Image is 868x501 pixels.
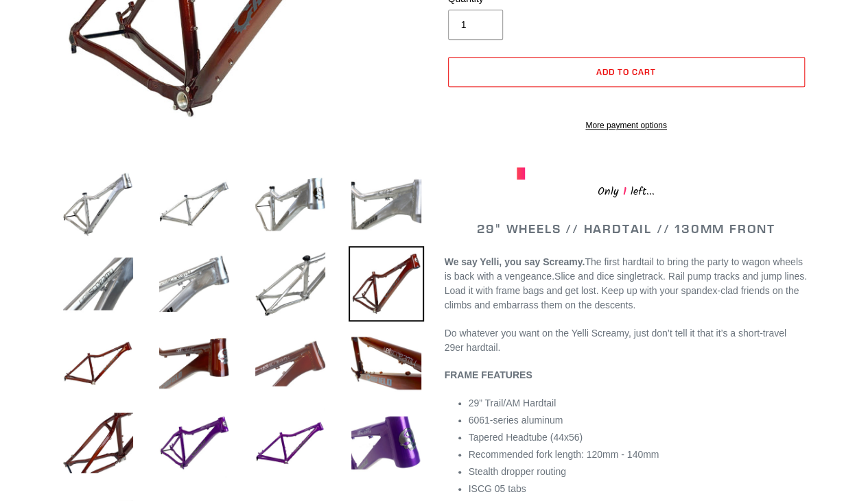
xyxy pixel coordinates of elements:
[349,167,424,242] img: Load image into Gallery viewer, YELLI SCREAMY - Frame Only
[156,326,232,401] img: Load image into Gallery viewer, YELLI SCREAMY - Frame Only
[445,256,803,282] span: The first hardtail to bring the party to wagon wheels is back with a vengeance.
[253,167,328,242] img: Load image into Gallery viewer, YELLI SCREAMY - Frame Only
[156,246,232,321] img: Load image into Gallery viewer, YELLI SCREAMY - Frame Only
[619,183,631,200] span: 1
[596,66,656,77] span: Add to cart
[445,328,786,353] span: Do whatever you want on the Yelli Screamy, just don’t tell it that it’s a short-travel 29er hardt...
[448,119,805,132] a: More payment options
[469,449,659,460] span: Recommended fork length: 120mm - 140mm
[445,255,808,313] p: Slice and dice singletrack. Rail pump tracks and jump lines. Load it with frame bags and get lost...
[477,221,775,236] span: 29" WHEELS // HARDTAIL // 130MM FRONT
[253,405,328,480] img: Load image into Gallery viewer, YELLI SCREAMY - Frame Only
[517,180,736,201] div: Only left...
[445,256,585,267] b: We say Yelli, you say Screamy.
[469,398,556,408] span: 29” Trail/AM Hardtail
[253,326,328,401] img: Load image into Gallery viewer, YELLI SCREAMY - Frame Only
[60,246,136,321] img: Load image into Gallery viewer, YELLI SCREAMY - Frame Only
[469,466,566,477] span: Stealth dropper routing
[156,167,232,242] img: Load image into Gallery viewer, YELLI SCREAMY - Frame Only
[349,246,424,321] img: Load image into Gallery viewer, YELLI SCREAMY - Frame Only
[448,57,805,87] button: Add to cart
[60,405,136,480] img: Load image into Gallery viewer, YELLI SCREAMY - Frame Only
[60,167,136,242] img: Load image into Gallery viewer, YELLI SCREAMY - Frame Only
[349,405,424,480] img: Load image into Gallery viewer, YELLI SCREAMY - Frame Only
[469,432,583,443] span: Tapered Headtube (44x56)
[469,483,526,494] span: ISCG 05 tabs
[156,405,232,480] img: Load image into Gallery viewer, YELLI SCREAMY - Frame Only
[60,326,136,401] img: Load image into Gallery viewer, YELLI SCREAMY - Frame Only
[445,369,532,380] b: FRAME FEATURES
[253,246,328,321] img: Load image into Gallery viewer, YELLI SCREAMY - Frame Only
[469,415,563,426] span: 6061-series aluminum
[349,326,424,401] img: Load image into Gallery viewer, YELLI SCREAMY - Frame Only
